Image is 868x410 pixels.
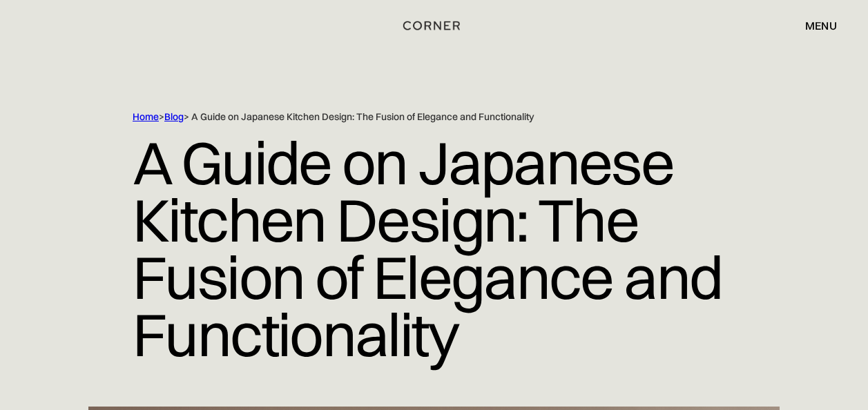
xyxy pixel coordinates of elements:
[133,124,735,374] h1: A Guide on Japanese Kitchen Design: The Fusion of Elegance and Functionality
[805,20,837,31] div: menu
[133,110,735,124] div: > > A Guide on Japanese Kitchen Design: The Fusion of Elegance and Functionality
[164,110,184,123] a: Blog
[791,14,837,37] div: menu
[403,17,465,35] a: home
[133,110,159,123] a: Home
